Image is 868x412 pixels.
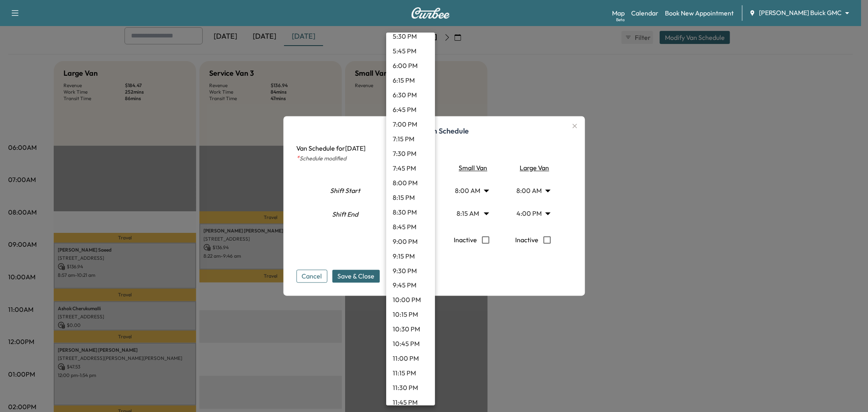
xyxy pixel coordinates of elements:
li: 11:45 PM [386,395,435,410]
li: 11:30 PM [386,381,435,395]
li: 11:00 PM [386,351,435,366]
li: 9:00 PM [386,234,435,249]
li: 9:15 PM [386,249,435,263]
li: 6:45 PM [386,102,435,117]
li: 9:30 PM [386,263,435,278]
li: 11:15 PM [386,366,435,381]
li: 5:45 PM [386,44,435,58]
li: 6:30 PM [386,88,435,102]
li: 7:30 PM [386,146,435,161]
li: 10:15 PM [386,307,435,322]
li: 8:00 PM [386,175,435,190]
li: 9:45 PM [386,278,435,293]
li: 6:00 PM [386,58,435,73]
li: 7:45 PM [386,161,435,175]
li: 10:30 PM [386,322,435,337]
li: 8:45 PM [386,219,435,234]
li: 8:15 PM [386,190,435,205]
li: 7:15 PM [386,131,435,146]
li: 8:30 PM [386,205,435,219]
li: 5:30 PM [386,29,435,44]
li: 6:15 PM [386,73,435,88]
li: 10:00 PM [386,293,435,307]
li: 10:45 PM [386,337,435,351]
li: 7:00 PM [386,117,435,131]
